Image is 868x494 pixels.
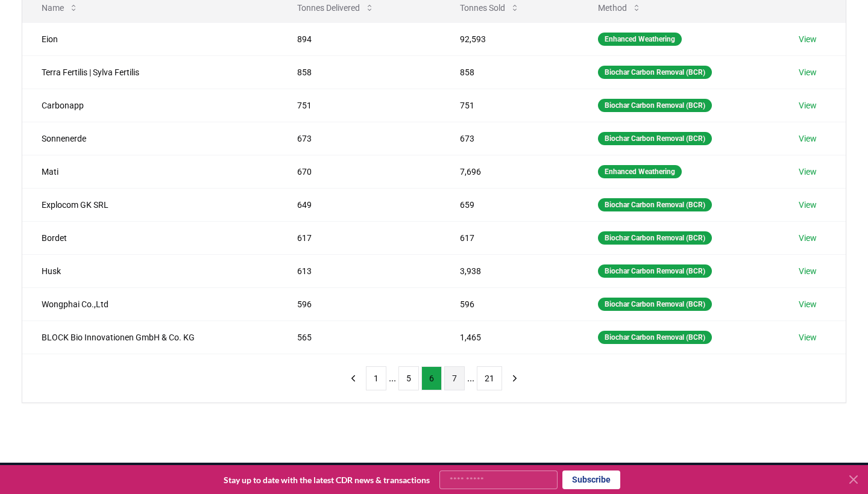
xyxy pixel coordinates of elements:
a: View [799,232,817,244]
a: View [799,133,817,145]
td: Terra Fertilis | Sylva Fertilis [22,55,278,89]
a: View [799,265,817,277]
a: View [799,99,817,111]
div: Enhanced Weathering [598,33,682,46]
td: 751 [278,89,441,122]
td: Bordet [22,221,278,254]
a: View [799,33,817,45]
div: Biochar Carbon Removal (BCR) [598,231,712,245]
td: Explocom GK SRL [22,188,278,221]
div: Biochar Carbon Removal (BCR) [598,132,712,145]
td: 673 [278,122,441,155]
div: Biochar Carbon Removal (BCR) [598,331,712,344]
li: ... [467,371,474,386]
td: 858 [441,55,579,89]
td: 673 [441,122,579,155]
a: View [799,166,817,178]
td: 596 [278,287,441,320]
td: Sonnenerde [22,122,278,155]
button: 21 [477,366,502,390]
button: 1 [366,366,386,390]
a: View [799,298,817,310]
button: previous page [343,366,363,390]
div: Biochar Carbon Removal (BCR) [598,298,712,311]
div: Biochar Carbon Removal (BCR) [598,198,712,211]
td: 565 [278,320,441,354]
button: 6 [421,366,442,390]
td: 596 [441,287,579,320]
div: Biochar Carbon Removal (BCR) [598,99,712,112]
td: 92,593 [441,22,579,55]
button: 7 [444,366,465,390]
td: Mati [22,155,278,188]
td: 7,696 [441,155,579,188]
td: 3,938 [441,254,579,287]
button: next page [505,366,525,390]
td: 617 [441,221,579,254]
td: 649 [278,188,441,221]
td: 613 [278,254,441,287]
td: 1,465 [441,320,579,354]
a: View [799,66,817,78]
div: Biochar Carbon Removal (BCR) [598,66,712,79]
td: 894 [278,22,441,55]
td: 670 [278,155,441,188]
td: BLOCK Bio Innovationen GmbH & Co. KG [22,320,278,354]
div: Enhanced Weathering [598,165,682,178]
td: Wongphai Co.,Ltd [22,287,278,320]
div: Biochar Carbon Removal (BCR) [598,264,712,278]
td: 617 [278,221,441,254]
td: 659 [441,188,579,221]
li: ... [389,371,396,386]
td: Carbonapp [22,89,278,122]
button: 5 [398,366,419,390]
a: View [799,199,817,211]
td: 751 [441,89,579,122]
a: View [799,331,817,343]
td: Eion [22,22,278,55]
td: Husk [22,254,278,287]
td: 858 [278,55,441,89]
